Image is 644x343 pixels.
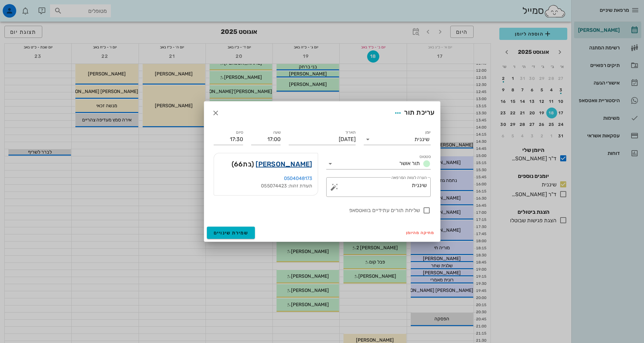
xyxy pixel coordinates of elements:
span: תור אושר [399,160,420,166]
span: 66 [234,160,243,168]
label: תאריך [345,130,356,135]
div: תעודת זהות: 055074423 [219,182,312,190]
button: שמירת שינויים [207,227,255,239]
label: הערה לצוות המרפאה [391,175,426,180]
label: סיום [236,130,243,135]
div: שיננית [414,136,429,142]
label: שעה [273,130,281,135]
span: שמירת שינויים [214,230,248,236]
span: (בת ) [232,159,254,169]
span: מחיקה מהיומן [406,230,435,235]
label: יומן [425,130,431,135]
div: עריכת תור [392,107,434,119]
a: 0504048173 [284,176,312,181]
div: סטטוסתור אושר [326,158,431,169]
label: שליחת תורים עתידיים בוואטסאפ [214,207,420,214]
a: [PERSON_NAME] [256,159,312,169]
label: סטטוס [420,154,431,159]
div: יומןשיננית [364,134,431,145]
button: מחיקה מהיומן [403,228,437,237]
